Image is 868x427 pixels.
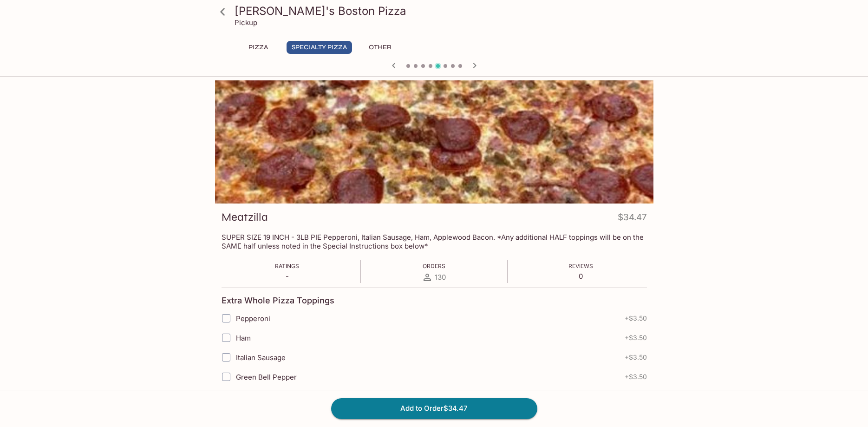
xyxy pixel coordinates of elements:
span: Italian Sausage [236,353,286,362]
span: Pepperoni [236,314,270,323]
span: + $3.50 [625,373,647,381]
button: Pizza [237,41,279,54]
span: Reviews [568,263,593,269]
h4: $34.47 [618,210,647,228]
button: Specialty Pizza [287,41,352,54]
p: - [275,272,299,281]
span: Ratings [275,263,299,269]
p: 0 [568,272,593,281]
button: Add to Order$34.47 [331,398,537,419]
span: + $3.50 [625,315,647,322]
span: Orders [423,263,445,269]
span: Green Bell Pepper [236,373,297,381]
span: + $3.50 [625,334,647,342]
h3: Meatzilla [222,210,268,224]
span: + $3.50 [625,354,647,361]
p: SUPER SIZE 19 INCH - 3LB PIE Pepperoni, Italian Sausage, Ham, Applewood Bacon. *Any additional HA... [222,233,647,250]
p: Pickup [235,18,257,27]
div: Meatzilla [215,80,653,204]
span: 130 [435,273,446,282]
h4: Extra Whole Pizza Toppings [222,296,334,306]
span: Ham [236,334,251,342]
button: Other [359,41,401,54]
h3: [PERSON_NAME]'s Boston Pizza [235,4,650,18]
